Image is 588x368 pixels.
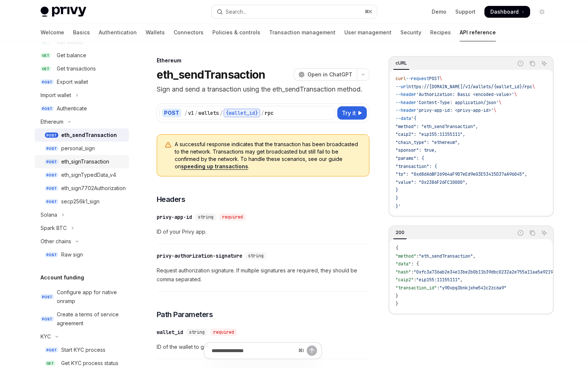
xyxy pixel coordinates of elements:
[57,78,88,86] div: Export wallet
[45,199,58,204] span: POST
[396,171,527,177] span: "to": "0xd8dA6BF26964aF9D7eEd9e03E53415D37aA96045",
[212,343,295,359] input: Ask a question...
[35,221,129,235] button: Toggle Spark BTC section
[532,84,535,90] span: \
[261,109,264,117] div: /
[198,109,219,117] div: wallets
[35,62,129,75] a: GETGet transactions
[35,308,129,330] a: POSTCreate a terms of service agreement
[396,195,398,201] span: }
[184,109,187,117] div: /
[61,171,116,179] div: eth_signTypedData_v4
[396,107,416,113] span: --header
[99,24,137,41] a: Authentication
[57,51,86,60] div: Get balance
[226,7,246,16] div: Search...
[539,59,549,68] button: Ask AI
[430,24,451,41] a: Recipes
[73,24,90,41] a: Basics
[265,109,274,117] div: rpc
[396,76,406,82] span: curl
[45,133,58,138] span: POST
[157,213,192,221] div: privy-app-id
[393,59,409,68] div: cURL
[188,109,194,117] div: v1
[432,8,446,16] a: Demo
[35,75,129,89] a: POSTExport wallet
[212,5,377,18] button: Open search
[396,179,468,185] span: "value": "0x2386F26FC10000",
[528,59,537,68] button: Copy the contents from the code block
[61,184,126,193] div: eth_sign7702Authorization
[484,6,530,18] a: Dashboard
[61,197,100,206] div: secp256k1_sign
[198,214,213,220] span: string
[396,84,408,90] span: --url
[41,294,54,300] span: POST
[35,343,129,357] a: POSTStart KYC process
[35,89,129,102] button: Toggle Import wallet section
[269,24,335,41] a: Transaction management
[41,224,67,233] div: Spark BTC
[516,59,525,68] button: Report incorrect code
[41,79,54,85] span: POST
[396,203,401,209] span: }'
[429,76,439,82] span: POST
[396,100,416,106] span: --header
[61,250,83,259] div: Raw sign
[195,109,198,117] div: /
[396,187,398,193] span: }
[157,68,265,81] h1: eth_sendTransaction
[365,9,372,15] span: ⌘ K
[157,84,369,94] p: Sign and send a transaction using the eth_sendTransaction method.
[473,253,476,259] span: ,
[396,164,437,169] span: "transaction": {
[220,109,223,117] div: /
[539,228,549,238] button: Ask AI
[146,24,165,41] a: Wallets
[414,277,416,283] span: :
[439,285,507,291] span: "y90vpg3bnkjxhw541c2zc6a9"
[157,194,185,204] span: Headers
[45,186,58,191] span: POST
[41,273,84,282] h5: Account funding
[157,329,183,336] div: wallet_id
[514,92,517,97] span: \
[41,316,54,322] span: POST
[416,92,514,97] span: 'Authorization: Basic <encoded-value>'
[344,24,392,41] a: User management
[35,182,129,195] a: POSTeth_sign7702Authorization
[416,277,460,283] span: "eip155:11155111"
[396,124,478,130] span: "method": "eth_sendTransaction",
[35,235,129,248] button: Toggle Other chains section
[35,248,129,261] a: POSTRaw sign
[35,168,129,182] a: POSTeth_signTypedData_v4
[41,91,71,100] div: Import wallet
[41,106,54,111] span: POST
[499,100,501,106] span: \
[396,253,416,259] span: "method"
[396,131,465,137] span: "caip2": "eip155:11155111",
[416,100,499,106] span: 'Content-Type: application/json'
[212,24,260,41] a: Policies & controls
[408,84,532,90] span: https://[DOMAIN_NAME]/v1/wallets/{wallet_id}/rpc
[307,345,317,356] button: Send message
[460,24,496,41] a: API reference
[41,53,51,58] span: GET
[248,253,264,259] span: string
[337,106,367,120] button: Try it
[396,293,398,299] span: }
[411,116,416,121] span: '{
[35,208,129,221] button: Toggle Solana section
[35,155,129,168] a: POSTeth_signTransaction
[35,330,129,343] button: Toggle KYC section
[157,309,213,320] span: Path Parameters
[61,144,95,153] div: personal_sign
[41,7,86,17] img: light logo
[157,252,242,259] div: privy-authorization-signature
[393,228,407,237] div: 200
[437,285,439,291] span: :
[41,210,57,219] div: Solana
[396,269,411,275] span: "hash"
[35,142,129,155] a: POSTpersonal_sign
